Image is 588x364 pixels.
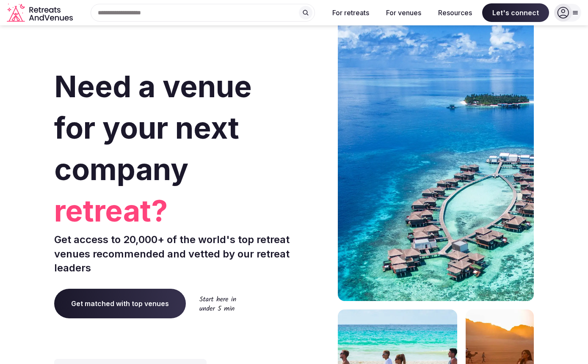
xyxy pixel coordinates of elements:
[379,3,428,22] button: For venues
[54,289,186,318] a: Get matched with top venues
[199,296,236,311] img: Start here in under 5 min
[54,233,291,275] p: Get access to 20,000+ of the world's top retreat venues recommended and vetted by our retreat lea...
[326,3,376,22] button: For retreats
[54,190,291,232] span: retreat?
[54,68,252,187] span: Need a venue for your next company
[7,3,75,22] a: Visit the homepage
[7,3,75,22] svg: Retreats and Venues company logo
[482,3,549,22] span: Let's connect
[431,3,479,22] button: Resources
